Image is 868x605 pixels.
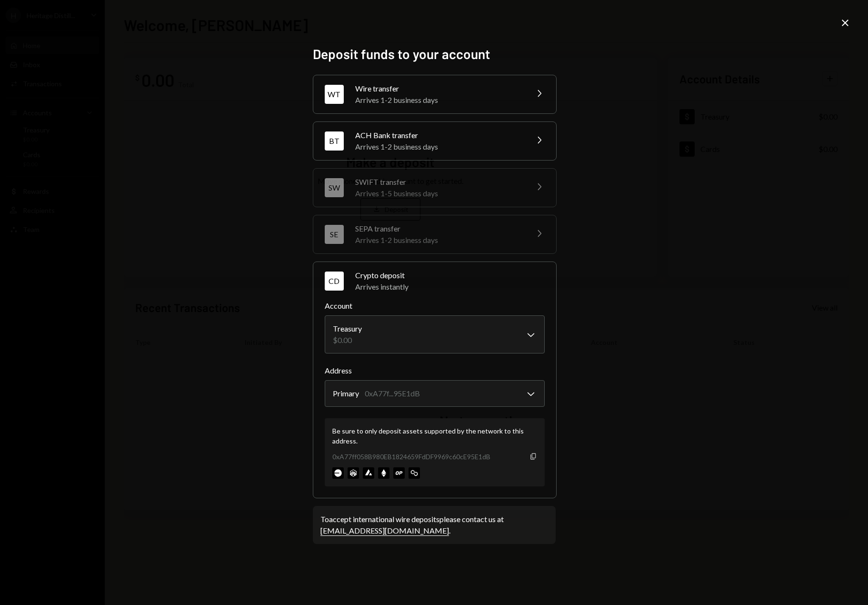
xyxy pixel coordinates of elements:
label: Address [325,365,545,376]
button: SWSWIFT transferArrives 1-5 business days [313,169,556,207]
div: WT [325,85,344,104]
img: arbitrum-mainnet [348,467,359,479]
div: 0xA77ff058B980EB1824659FdDF9969c60cE95E1dB [332,452,490,462]
div: BT [325,131,344,151]
img: polygon-mainnet [409,467,420,479]
h2: Deposit funds to your account [313,45,556,63]
label: Account [325,300,545,312]
div: CD [325,272,344,291]
div: Be sure to only deposit assets supported by the network to this address. [332,426,537,446]
button: WTWire transferArrives 1-2 business days [313,75,556,113]
div: SWIFT transfer [355,176,522,188]
div: Arrives 1-2 business days [355,234,522,246]
button: CDCrypto depositArrives instantly [313,262,556,300]
div: CDCrypto depositArrives instantly [325,300,545,486]
div: Crypto deposit [355,270,545,281]
img: optimism-mainnet [393,467,405,479]
div: SEPA transfer [355,223,522,234]
div: To accept international wire deposits please contact us at . [320,514,548,536]
button: BTACH Bank transferArrives 1-2 business days [313,122,556,160]
button: SESEPA transferArrives 1-2 business days [313,215,556,253]
div: SE [325,225,344,244]
div: SW [325,178,344,197]
img: ethereum-mainnet [378,467,389,479]
button: Account [325,315,545,353]
div: 0xA77f...95E1dB [365,388,420,399]
img: avalanche-mainnet [363,467,374,479]
a: [EMAIL_ADDRESS][DOMAIN_NAME] [320,526,449,536]
div: Arrives 1-5 business days [355,188,522,199]
div: Arrives instantly [355,281,545,292]
img: base-mainnet [332,467,344,479]
div: Wire transfer [355,83,522,94]
button: Address [325,380,545,407]
div: Arrives 1-2 business days [355,141,522,152]
div: ACH Bank transfer [355,130,522,141]
div: Arrives 1-2 business days [355,94,522,106]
